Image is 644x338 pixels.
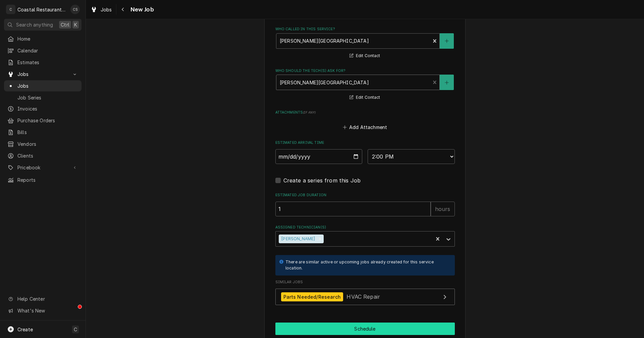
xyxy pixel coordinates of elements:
[17,59,78,66] span: Estimates
[275,193,455,216] div: Estimated Job Duration
[440,75,454,90] button: Create New Contact
[275,149,363,164] input: Date
[4,19,82,31] button: Search anythingCtrlK
[4,138,82,150] a: Vendors
[4,33,82,44] a: Home
[316,235,324,243] div: Remove Phill Blush
[275,225,455,247] div: Assigned Technician(s)
[17,105,78,112] span: Invoices
[17,164,68,171] span: Pricebook
[341,122,388,132] button: Add Attachment
[275,27,455,60] div: Who called in this service?
[275,289,455,305] a: View Job
[17,6,67,13] div: Coastal Restaurant Repair
[17,295,77,302] span: Help Center
[17,35,78,42] span: Home
[74,326,77,333] span: C
[275,225,455,230] label: Assigned Technician(s)
[4,305,82,316] a: Go to What's New
[128,5,154,14] span: New Job
[17,117,78,124] span: Purchase Orders
[4,127,82,138] a: Bills
[445,39,449,43] svg: Create New Contact
[17,71,68,78] span: Jobs
[4,150,82,161] a: Clients
[4,174,82,185] a: Reports
[4,92,82,103] a: Job Series
[275,323,455,335] button: Schedule
[279,235,316,243] div: [PERSON_NAME]
[303,111,316,114] span: ( if any )
[275,27,455,32] label: Who called in this service?
[285,259,448,271] div: There are similar active or upcoming jobs already created for this service location.
[275,68,455,101] div: Who should the tech(s) ask for?
[445,80,449,85] svg: Create New Contact
[17,327,33,332] span: Create
[275,140,455,145] label: Estimated Arrival Time
[70,5,80,14] div: Chris Sockriter's Avatar
[275,68,455,74] label: Who should the tech(s) ask for?
[4,293,82,304] a: Go to Help Center
[4,162,82,173] a: Go to Pricebook
[348,52,381,60] button: Edit Contact
[275,193,455,198] label: Estimated Job Duration
[348,93,381,102] button: Edit Contact
[17,129,78,136] span: Bills
[70,5,80,14] div: CS
[17,140,78,147] span: Vendors
[118,4,128,15] button: Navigate back
[74,21,77,28] span: K
[4,115,82,126] a: Purchase Orders
[61,21,69,28] span: Ctrl
[4,69,82,80] a: Go to Jobs
[17,152,78,159] span: Clients
[368,149,455,164] select: Time Select
[4,103,82,114] a: Invoices
[17,47,78,54] span: Calendar
[275,323,455,335] div: Button Group Row
[4,80,82,91] a: Jobs
[275,110,455,115] label: Attachments
[275,140,455,164] div: Estimated Arrival Time
[4,57,82,68] a: Estimates
[275,110,455,132] div: Attachments
[4,45,82,56] a: Calendar
[275,280,455,285] span: Similar Jobs
[6,5,15,14] div: C
[283,176,361,184] label: Create a series from this Job
[440,33,454,49] button: Create New Contact
[431,202,455,216] div: hours
[17,307,77,314] span: What's New
[17,94,78,101] span: Job Series
[16,21,53,28] span: Search anything
[346,293,380,300] span: HVAC Repair
[17,82,78,89] span: Jobs
[275,280,455,308] div: Similar Jobs
[17,176,78,183] span: Reports
[101,6,112,13] span: Jobs
[281,292,343,301] div: Parts Needed/Research
[88,4,115,15] a: Jobs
